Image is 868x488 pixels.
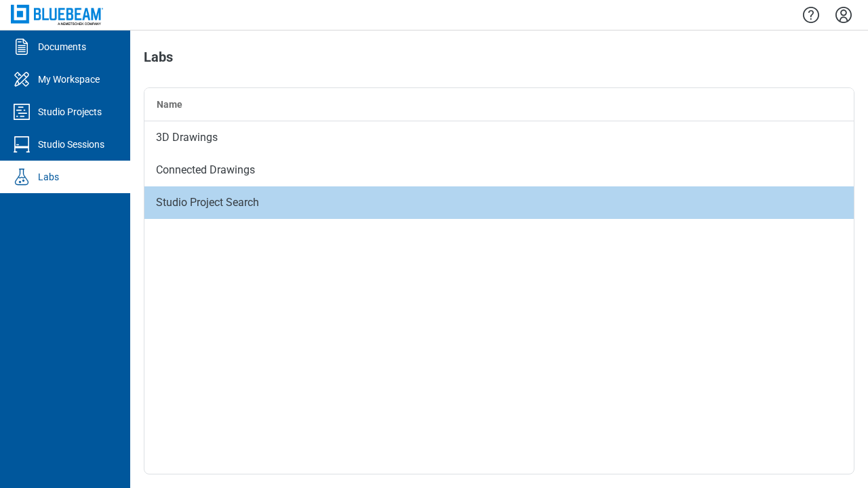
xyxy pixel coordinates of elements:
div: My Workspace [38,73,100,86]
h1: Labs [144,49,173,71]
svg: Documents [11,36,33,58]
div: Studio Sessions [38,138,104,151]
span: Name [157,99,182,110]
div: Studio Project Search [144,186,854,219]
button: Settings [833,3,854,26]
div: Connected Drawings [144,154,854,186]
svg: Labs [11,166,33,188]
div: Labs [38,170,59,184]
svg: Studio Sessions [11,134,33,155]
div: 3D Drawings [144,121,854,154]
svg: Studio Projects [11,101,33,123]
div: Documents [38,40,86,54]
img: Bluebeam, Inc. [11,5,103,24]
div: Studio Projects [38,105,102,119]
svg: My Workspace [11,68,33,90]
